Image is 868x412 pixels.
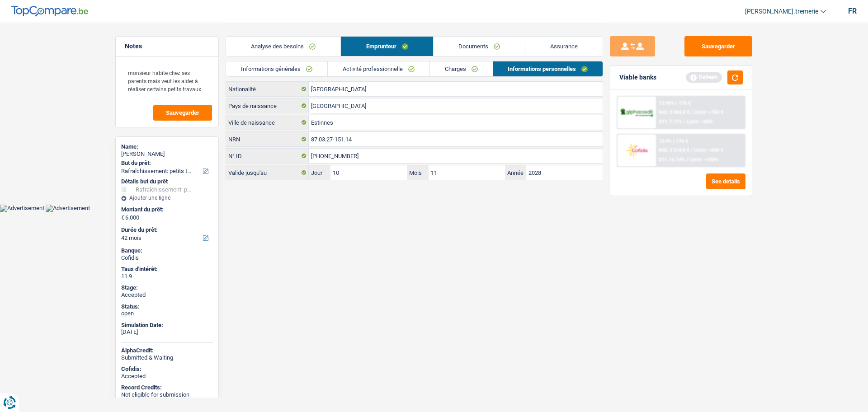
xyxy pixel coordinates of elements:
span: / [684,119,685,125]
div: Cofidis [121,254,213,262]
a: Informations générales [226,61,327,76]
span: / [691,147,693,153]
span: NAI: 2 304,5 € [659,109,689,115]
div: Record Credits: [121,384,213,391]
h5: Notes [125,42,209,50]
div: Name: [121,143,213,150]
span: DTI: 16.14% [659,157,685,163]
label: Jour [309,165,330,180]
a: Analyse des besoins [226,37,340,56]
a: Activité professionnelle [328,61,429,76]
button: Sauvegarder [153,105,212,121]
div: 12.99% | 176 € [659,100,691,106]
div: Not eligible for submission [121,391,213,398]
a: [PERSON_NAME].tremerie [738,4,826,19]
span: Limit: <60% [687,119,713,125]
img: AlphaCredit [620,108,653,118]
img: Cofidis [620,142,653,159]
img: TopCompare Logo [11,6,88,17]
a: Emprunteur [341,37,433,56]
div: Status: [121,303,213,310]
input: 12.12.12-123.12 [309,132,603,146]
div: Taux d'intérêt: [121,266,213,273]
a: Charges [430,61,493,76]
div: Accepted [121,373,213,380]
div: [PERSON_NAME] [121,150,213,158]
div: Cofidis: [121,365,213,373]
input: Belgique [309,98,603,113]
input: 590-1234567-89 [309,149,603,163]
label: Année [505,165,527,180]
a: Documents [434,37,525,56]
input: Belgique [309,82,603,96]
label: Montant du prêt: [121,206,211,213]
div: Stage: [121,284,213,291]
label: N° ID [226,149,309,163]
label: Ville de naissance [226,115,309,130]
span: NAI: 2 214,8 € [659,147,689,153]
span: € [121,214,124,221]
div: [DATE] [121,328,213,336]
label: Valide jusqu'au [226,165,309,180]
div: 12.9% | 176 € [659,138,688,144]
img: Advertisement [46,205,90,212]
input: AAAA [526,165,603,180]
button: Sauvegarder [684,36,752,56]
div: open [121,310,213,317]
button: See details [706,173,745,189]
div: 11.9 [121,273,213,280]
label: Nationalité [226,82,309,96]
a: Assurance [525,37,603,56]
input: JJ [330,165,407,180]
span: [PERSON_NAME].tremerie [745,8,818,15]
div: Viable banks [619,74,656,81]
div: Ajouter une ligne [121,195,213,201]
label: Pays de naissance [226,98,309,113]
span: Sauvegarder [166,110,199,116]
input: MM [429,165,505,180]
span: DTI: 7.11% [659,119,682,125]
a: Informations personnelles [493,61,603,76]
label: Mois [407,165,429,180]
div: fr [848,7,857,15]
label: NRN [226,132,309,146]
div: Accepted [121,291,213,299]
label: Durée du prêt: [121,226,211,234]
div: Refresh [686,72,722,82]
span: Limit: >750 € [694,109,723,115]
div: Simulation Date: [121,322,213,329]
label: But du prêt: [121,159,211,167]
span: Limit: >800 € [694,147,723,153]
span: / [686,157,688,163]
div: AlphaCredit: [121,347,213,354]
div: Submitted & Waiting [121,354,213,361]
div: Détails but du prêt [121,178,213,185]
div: Banque: [121,247,213,254]
span: / [691,109,693,115]
span: Limit: <100% [689,157,718,163]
